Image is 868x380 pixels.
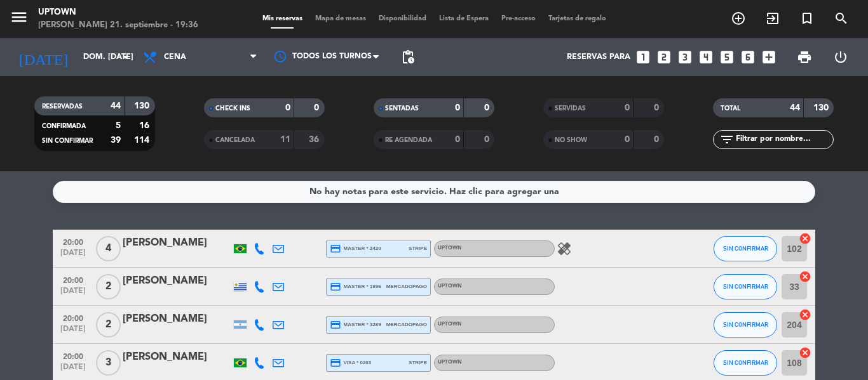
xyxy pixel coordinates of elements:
strong: 114 [134,136,152,145]
span: 20:00 [57,272,89,287]
span: NO SHOW [555,137,587,143]
span: [DATE] [57,287,89,301]
span: CHECK INS [215,105,250,112]
i: cancel [799,346,811,359]
div: [PERSON_NAME] [123,273,231,289]
i: turned_in_not [799,11,815,26]
strong: 0 [484,103,492,112]
span: UPTOWN [438,360,462,365]
i: credit_card [330,357,341,369]
span: [DATE] [57,249,89,263]
span: stripe [409,358,427,367]
span: RE AGENDADA [385,137,432,143]
strong: 0 [625,135,630,144]
strong: 0 [654,103,661,112]
i: [DATE] [10,43,77,71]
span: master * 2420 [330,243,381,254]
button: menu [10,8,29,31]
strong: 36 [309,135,322,144]
i: add_box [761,49,777,65]
span: TOTAL [721,105,740,112]
span: master * 3289 [330,319,381,331]
strong: 0 [455,135,460,144]
strong: 44 [111,102,121,110]
strong: 0 [654,135,661,144]
span: SIN CONFIRMAR [723,359,768,366]
span: SIN CONFIRMAR [42,138,93,144]
i: cancel [799,308,811,321]
span: visa * 0203 [330,357,371,369]
span: SIN CONFIRMAR [723,321,768,328]
span: [DATE] [57,363,89,377]
span: SERVIDAS [555,105,586,112]
span: SIN CONFIRMAR [723,245,768,252]
span: [DATE] [57,325,89,339]
i: credit_card [330,319,341,331]
span: RESERVADAS [42,103,83,110]
i: looks_4 [698,49,714,65]
span: 4 [96,236,121,261]
div: LOG OUT [822,38,858,76]
i: search [834,11,849,26]
span: stripe [409,244,427,252]
button: SIN CONFIRMAR [714,350,777,376]
span: CONFIRMADA [42,123,86,129]
span: Mapa de mesas [309,15,372,22]
div: [PERSON_NAME] [123,349,231,365]
span: Cena [164,53,186,62]
strong: 0 [285,103,290,112]
span: 2 [96,312,121,337]
button: SIN CONFIRMAR [714,236,777,261]
strong: 5 [116,121,121,130]
span: 20:00 [57,310,89,325]
i: power_settings_new [833,49,848,65]
span: Tarjetas de regalo [542,15,613,22]
span: pending_actions [400,49,416,65]
span: SENTADAS [385,105,419,112]
i: cancel [799,232,811,245]
strong: 44 [790,103,800,112]
span: print [797,49,812,65]
div: No hay notas para este servicio. Haz clic para agregar una [309,185,559,199]
i: menu [10,8,29,27]
strong: 16 [139,121,152,130]
div: [PERSON_NAME] [123,311,231,327]
span: Mis reservas [256,15,309,22]
span: Disponibilidad [372,15,433,22]
span: SIN CONFIRMAR [723,283,768,290]
button: SIN CONFIRMAR [714,312,777,337]
span: master * 1996 [330,281,381,292]
span: 20:00 [57,234,89,249]
span: CANCELADA [215,137,255,143]
span: UPTOWN [438,322,462,327]
strong: 0 [484,135,492,144]
strong: 11 [280,135,290,144]
div: [PERSON_NAME] 21. septiembre - 19:36 [38,19,198,32]
div: [PERSON_NAME] [123,235,231,251]
strong: 0 [625,103,630,112]
strong: 130 [134,102,152,110]
i: looks_one [635,49,651,65]
div: Uptown [38,6,198,19]
span: Reservas para [567,53,630,62]
span: 2 [96,274,121,299]
i: looks_3 [677,49,693,65]
span: UPTOWN [438,284,462,289]
input: Filtrar por nombre... [735,133,833,147]
strong: 130 [813,103,831,112]
strong: 0 [455,103,460,112]
i: healing [557,241,572,256]
span: 3 [96,350,121,376]
i: looks_5 [719,49,735,65]
i: credit_card [330,243,341,254]
strong: 0 [314,103,322,112]
i: add_circle_outline [731,11,746,26]
button: SIN CONFIRMAR [714,274,777,299]
strong: 39 [111,136,121,145]
i: looks_6 [740,49,756,65]
i: arrow_drop_down [118,49,133,65]
span: Lista de Espera [433,15,495,22]
i: filter_list [719,132,735,147]
span: UPTOWN [438,246,462,251]
span: 20:00 [57,348,89,363]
